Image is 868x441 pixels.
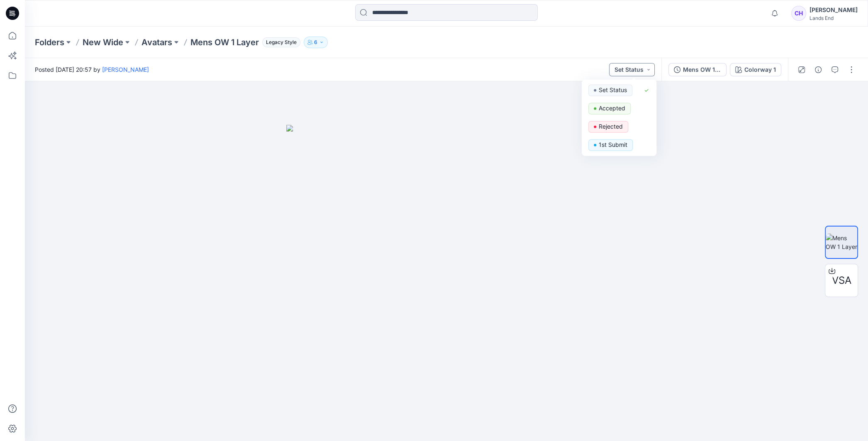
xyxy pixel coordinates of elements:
a: Folders [35,37,64,48]
p: Rejected [599,121,623,132]
p: Set Status [599,85,627,95]
a: Avatars [141,37,172,48]
button: Details [812,63,825,76]
button: Colorway 1 [730,63,781,76]
p: 6 [314,38,317,47]
div: Mens OW 1 Layer [683,65,721,74]
p: Mens OW 1 Layer [190,37,259,48]
button: Mens OW 1 Layer [668,63,727,76]
div: Colorway 1 [744,65,776,74]
div: Lands End [809,15,858,21]
p: Accepted [599,103,625,114]
img: Mens OW 1 Layer [826,234,857,251]
div: CH [791,6,806,21]
a: [PERSON_NAME] [102,66,149,73]
div: [PERSON_NAME] [809,5,858,15]
span: Posted [DATE] 20:57 by [35,65,149,74]
button: Legacy Style [259,37,300,48]
img: eyJhbGciOiJIUzI1NiIsImtpZCI6IjAiLCJzbHQiOiJzZXMiLCJ0eXAiOiJKV1QifQ.eyJkYXRhIjp7InR5cGUiOiJzdG9yYW... [286,125,606,441]
button: 6 [304,37,328,48]
span: VSA [832,273,851,288]
span: Legacy Style [262,37,300,47]
a: New Wide [83,37,123,48]
p: 1st Submit [599,139,627,150]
